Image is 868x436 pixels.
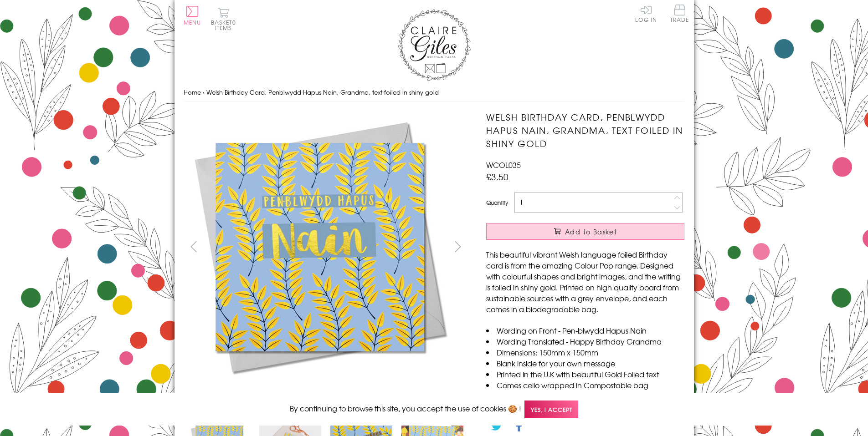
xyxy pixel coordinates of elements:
span: Add to Basket [565,227,617,236]
a: Home [184,88,201,96]
span: › [203,88,205,96]
li: Comes cello wrapped in Compostable bag [486,380,684,390]
p: This beautiful vibrant Welsh language foiled Birthday card is from the amazing Colour Pop range. ... [486,249,684,314]
li: Printed in the U.K with beautiful Gold Foiled text [486,369,684,380]
span: Trade [670,5,689,22]
button: Basket0 items [211,7,236,30]
button: Menu [184,6,201,25]
label: Quantity [486,198,508,207]
span: Menu [184,18,201,26]
a: Trade [670,5,689,24]
button: next [447,236,468,257]
img: Claire Giles Greetings Cards [398,9,471,81]
a: Log In [635,5,657,22]
li: Comes with a grey envelope [486,390,684,401]
li: Wording Translated - Happy Birthday Grandma [486,336,684,347]
span: Welsh Birthday Card, Penblwydd Hapus Nain, Grandma, text foiled in shiny gold [206,88,439,96]
img: Welsh Birthday Card, Penblwydd Hapus Nain, Grandma, text foiled in shiny gold [468,111,741,384]
li: Blank inside for your own message [486,358,684,369]
li: Wording on Front - Pen-blwydd Hapus Nain [486,325,684,336]
button: Add to Basket [486,223,684,240]
span: WCOL035 [486,159,521,170]
h1: Welsh Birthday Card, Penblwydd Hapus Nain, Grandma, text foiled in shiny gold [486,111,684,150]
img: Welsh Birthday Card, Penblwydd Hapus Nain, Grandma, text foiled in shiny gold [183,111,457,384]
button: prev [184,236,204,257]
li: Dimensions: 150mm x 150mm [486,347,684,358]
span: 0 items [215,18,236,32]
span: Yes, I accept [524,401,578,418]
nav: breadcrumbs [184,83,685,102]
span: £3.50 [486,170,508,183]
